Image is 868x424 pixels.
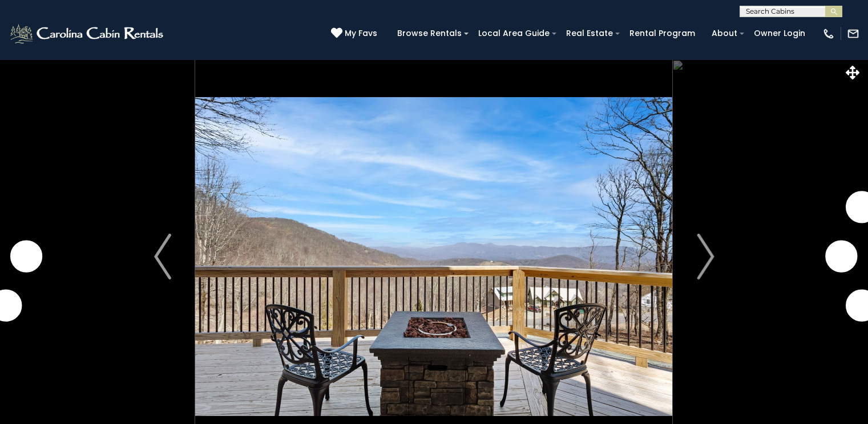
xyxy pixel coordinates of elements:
a: Real Estate [560,25,619,42]
img: arrow [697,234,714,279]
a: Local Area Guide [473,25,555,42]
a: Browse Rentals [391,25,467,42]
a: About [706,25,743,42]
img: White-1-2.png [9,22,167,45]
img: mail-regular-white.png [847,27,859,40]
img: arrow [154,234,171,279]
a: Owner Login [748,25,811,42]
span: My Favs [345,27,377,39]
img: phone-regular-white.png [822,27,835,40]
a: My Favs [331,27,380,40]
a: Rental Program [624,25,701,42]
